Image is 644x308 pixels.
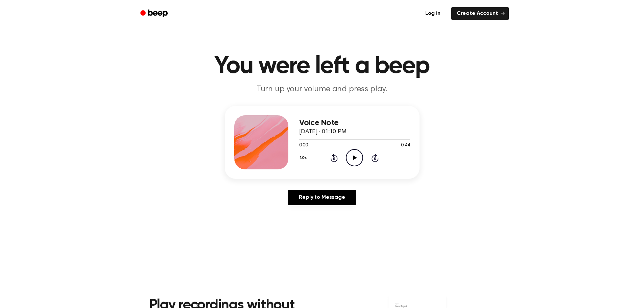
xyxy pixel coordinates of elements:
span: 0:44 [401,142,410,149]
a: Create Account [451,7,509,20]
span: [DATE] · 01:10 PM [299,129,347,135]
a: Beep [136,7,174,20]
button: 1.0x [299,152,309,164]
span: 0:00 [299,142,308,149]
p: Turn up your volume and press play. [192,84,452,95]
a: Reply to Message [288,190,356,205]
a: Log in [419,6,447,21]
h3: Voice Note [299,118,410,127]
h1: You were left a beep [149,54,495,78]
